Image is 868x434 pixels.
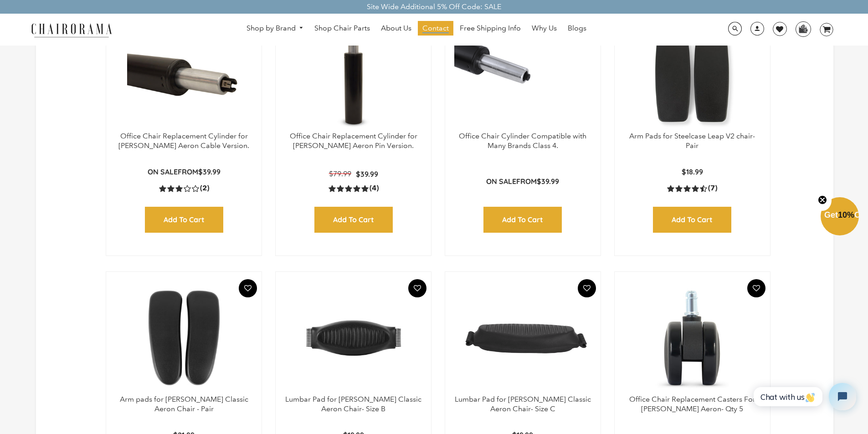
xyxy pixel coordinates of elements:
[563,21,591,36] a: Blogs
[115,281,252,395] img: Arm pads for Herman Miller Classic Aeron Chair - Pair - chairorama
[455,21,525,36] a: Free Shipping Info
[159,184,209,193] a: 3.0 rating (2 votes)
[708,184,717,193] span: (7)
[532,24,557,33] span: Why Us
[629,395,755,413] a: Office Chair Replacement Casters For [PERSON_NAME] Aeron- Qty 5
[156,21,677,38] nav: DesktopNavigation
[285,18,422,132] img: Office Chair Replacement Cylinder for Herman Miller Aeron Pin Version. - chairorama
[118,132,249,150] a: Office Chair Replacement Cylinder for [PERSON_NAME] Aeron Cable Version.
[329,184,379,193] a: 5.0 rating (4 votes)
[746,375,864,418] iframe: Tidio Chat
[148,167,178,176] strong: On Sale
[314,24,370,33] span: Shop Chair Parts
[624,281,761,395] img: Office Chair Replacement Casters For Herman Miller Aeron- Qty 5 - chairorama
[115,281,252,395] a: Arm pads for Herman Miller Classic Aeron Chair - Pair - chairorama Arm pads for Herman Miller Cla...
[115,18,252,132] img: Office Chair Replacement Cylinder for Herman Miller Aeron Cable Version. - chairorama
[285,281,422,395] a: Lumbar Pad for Herman Miller Classic Aeron Chair- Size B - chairorama Lumbar Pad for Herman Mille...
[454,18,591,132] a: Office Chair Cylinder Compatible with Many Brands Class 4. - chairorama Office Chair Cylinder Com...
[422,24,449,33] span: Contact
[454,281,591,395] a: Lumbar Pad for Herman Miller Classic Aeron Chair- Size C - chairorama Lumbar Pad for Herman Mille...
[483,207,562,233] input: Add to Cart
[796,22,810,36] img: WhatsApp_Image_2024-07-12_at_16.23.01.webp
[115,18,252,132] a: Office Chair Replacement Cylinder for Herman Miller Aeron Cable Version. - chairorama Office Chai...
[747,279,765,297] button: Add To Wishlist
[198,167,221,176] span: $39.99
[527,21,561,36] a: Why Us
[290,132,417,150] a: Office Chair Replacement Cylinder for [PERSON_NAME] Aeron Pin Version.
[459,132,586,150] a: Office Chair Cylinder Compatible with Many Brands Class 4.
[629,132,755,150] a: Arm Pads for Steelcase Leap V2 chair- Pair
[455,395,591,413] a: Lumbar Pad for [PERSON_NAME] Classic Aeron Chair- Size C
[26,22,117,38] img: chairorama
[813,190,832,211] button: Close teaser
[682,167,703,176] span: $18.99
[667,184,717,193] a: 4.4 rating (7 votes)
[285,18,422,132] a: Office Chair Replacement Cylinder for Herman Miller Aeron Pin Version. - chairorama Office Chair ...
[824,210,866,220] span: Get Off
[145,207,223,233] input: Add to Cart
[239,279,257,297] button: Add To Wishlist
[486,177,559,186] p: from
[148,167,221,177] p: from
[537,177,559,186] span: $39.99
[285,281,422,395] img: Lumbar Pad for Herman Miller Classic Aeron Chair- Size B - chairorama
[624,18,761,132] a: Arm Pads for Steelcase Leap V2 chair- Pair - chairorama Arm Pads for Steelcase Leap V2 chair- Pai...
[310,21,375,36] a: Shop Chair Parts
[200,184,209,193] span: (2)
[486,177,516,186] strong: On Sale
[653,207,731,233] input: Add to Cart
[454,281,591,395] img: Lumbar Pad for Herman Miller Classic Aeron Chair- Size C - chairorama
[376,21,416,36] a: About Us
[454,18,591,132] img: Office Chair Cylinder Compatible with Many Brands Class 4. - chairorama
[838,210,854,220] span: 10%
[356,169,378,179] span: $39.99
[242,21,308,36] a: Shop by Brand
[624,281,761,395] a: Office Chair Replacement Casters For Herman Miller Aeron- Qty 5 - chairorama Office Chair Replace...
[578,279,596,297] button: Add To Wishlist
[381,24,411,33] span: About Us
[314,207,393,233] input: Add to Cart
[624,18,761,132] img: Arm Pads for Steelcase Leap V2 chair- Pair - chairorama
[120,395,248,413] a: Arm pads for [PERSON_NAME] Classic Aeron Chair - Pair
[568,24,586,33] span: Blogs
[408,279,426,297] button: Add To Wishlist
[460,24,521,33] span: Free Shipping Info
[418,21,453,36] a: Contact
[821,198,859,236] div: Get10%OffClose teaser
[285,395,421,413] a: Lumbar Pad for [PERSON_NAME] Classic Aeron Chair- Size B
[370,184,379,193] span: (4)
[329,169,351,178] span: $79.99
